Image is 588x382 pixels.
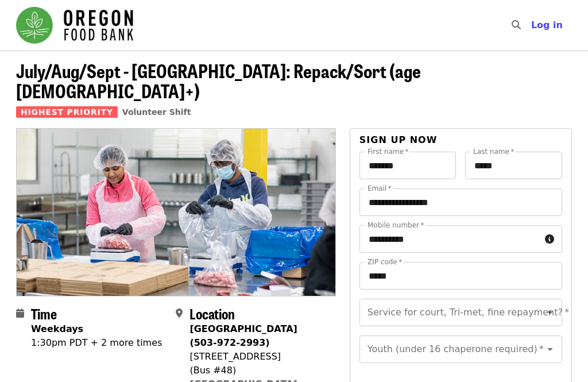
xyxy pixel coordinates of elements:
[359,225,540,253] input: Mobile number
[16,7,133,44] img: Oregon Food Bank - Home
[359,134,438,145] span: Sign up now
[512,20,521,30] i: search icon
[531,20,563,30] span: Log in
[359,262,562,290] input: ZIP code
[189,303,235,323] span: Location
[522,14,572,37] button: Log in
[16,308,24,319] i: calendar icon
[367,258,402,265] label: ZIP code
[122,107,191,117] a: Volunteer Shift
[359,188,562,216] input: Email
[176,308,183,319] i: map-marker-alt icon
[16,57,421,104] span: July/Aug/Sept - [GEOGRAPHIC_DATA]: Repack/Sort (age [DEMOGRAPHIC_DATA]+)
[367,222,424,229] label: Mobile number
[31,336,162,350] div: 1:30pm PDT + 2 more times
[528,11,537,39] input: Search
[31,323,83,334] strong: Weekdays
[16,106,118,118] span: Highest Priority
[545,234,554,245] i: circle-info icon
[367,148,409,155] label: First name
[189,323,297,348] strong: [GEOGRAPHIC_DATA] (503-972-2993)
[367,185,392,192] label: Email
[359,152,457,179] input: First name
[542,304,558,321] button: Open
[31,303,57,323] span: Time
[189,350,326,364] div: [STREET_ADDRESS]
[189,364,326,377] div: (Bus #48)
[17,129,335,295] img: July/Aug/Sept - Beaverton: Repack/Sort (age 10+) organized by Oregon Food Bank
[465,152,562,179] input: Last name
[542,341,558,357] button: Open
[473,148,514,155] label: Last name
